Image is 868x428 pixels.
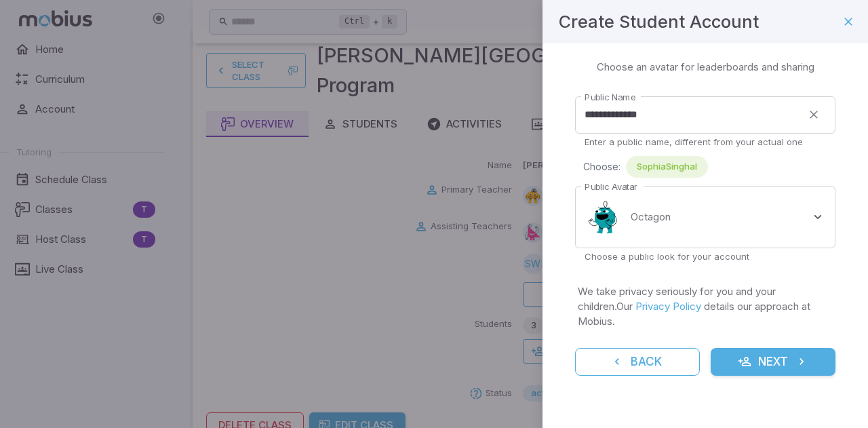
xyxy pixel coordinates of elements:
a: Privacy Policy [635,300,701,313]
p: Choose an avatar for leaderboards and sharing [597,60,814,75]
button: Next [711,348,835,376]
p: Choose a public look for your account [585,250,826,262]
div: Choose: [583,156,835,178]
label: Public Avatar [585,180,637,193]
button: Back [575,348,700,376]
span: SophiaSinghal [626,160,708,174]
button: clear [802,102,826,127]
p: We take privacy seriously for you and your children. Our details our approach at Mobius. [578,284,833,329]
h4: Create Student Account [559,8,759,35]
img: octagon.svg [585,197,625,237]
label: Public Name [585,91,635,104]
p: Octagon [631,210,671,225]
p: Enter a public name, different from your actual one [585,136,826,148]
div: SophiaSinghal [626,156,708,178]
